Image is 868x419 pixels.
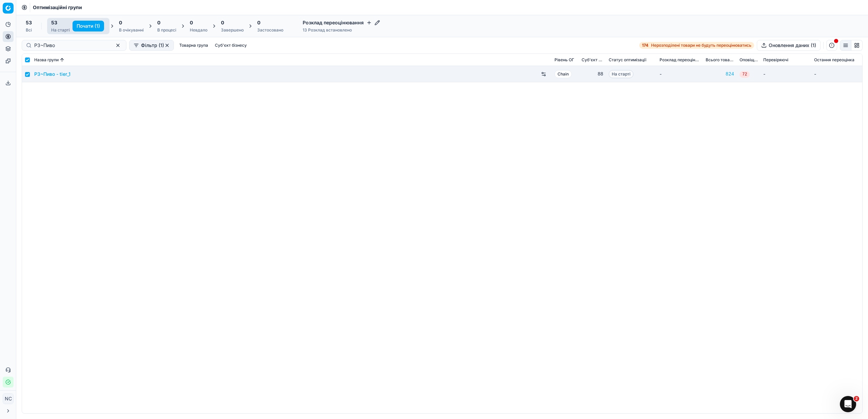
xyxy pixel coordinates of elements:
[554,57,574,63] span: Рівень OГ
[26,19,32,26] span: 53
[257,27,283,33] div: Застосовано
[129,40,174,51] button: Фільтр (1)
[761,66,811,82] td: -
[854,396,859,401] span: 2
[303,19,380,26] h4: Розклад переоцінювання
[651,43,751,48] span: Нерозподілені товари не будуть переоцінюватись
[840,396,856,412] iframe: Intercom live chat
[763,57,788,63] span: Перевіряючі
[639,42,754,49] a: 174Нерозподілені товари не будуть переоцінюватись
[582,57,603,63] span: Суб'єкт бізнесу
[740,71,750,78] span: 72
[157,27,176,33] div: В процесі
[706,71,734,78] a: 824
[706,57,734,63] span: Всього товарів
[811,66,862,82] td: -
[221,19,224,26] span: 0
[51,19,57,26] span: 53
[609,57,646,63] span: Статус оптимізації
[554,70,572,78] span: Chain
[34,71,70,78] a: P3~Пиво - tier_1
[177,41,211,49] button: Товарна група
[51,27,70,33] div: На старті
[740,57,758,63] span: Оповіщення
[34,42,108,49] input: Пошук
[34,57,59,63] span: Назва групи
[3,393,14,404] button: NC
[660,57,700,63] span: Розклад переоцінювання
[212,41,249,49] button: Суб'єкт бізнесу
[642,43,648,48] strong: 174
[33,4,82,11] nav: breadcrumb
[190,19,193,26] span: 0
[119,19,122,26] span: 0
[190,27,207,33] div: Невдало
[73,21,104,31] button: Почати (1)
[221,27,244,33] div: Завершено
[3,394,13,404] span: NC
[657,66,703,82] td: -
[609,70,633,78] span: На старті
[33,4,82,11] span: Оптимізаційні групи
[26,27,32,33] div: Всі
[303,27,380,33] div: 13 Розклад встановлено
[157,19,160,26] span: 0
[119,27,144,33] div: В очікуванні
[814,57,854,63] span: Остання переоцінка
[582,71,603,78] div: 88
[59,57,65,63] button: Sorted by Назва групи ascending
[757,40,821,51] button: Оновлення даних (1)
[257,19,260,26] span: 0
